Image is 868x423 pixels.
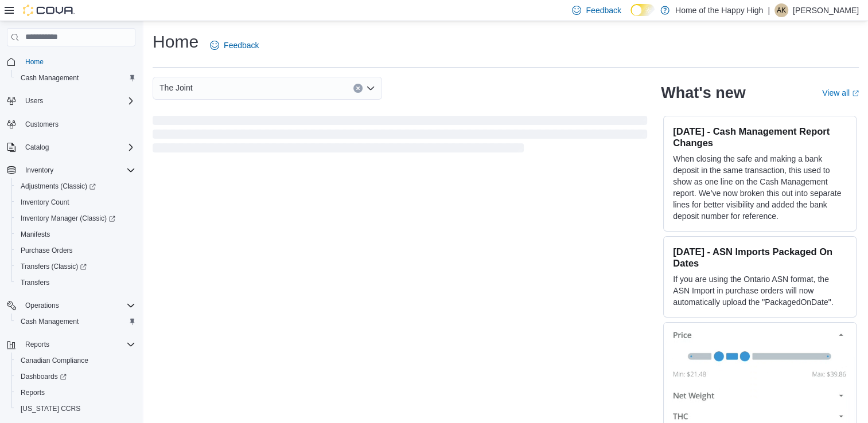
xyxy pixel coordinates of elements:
[2,53,140,70] button: Home
[2,93,140,109] button: Users
[153,118,647,155] span: Loading
[777,3,786,17] span: AK
[25,96,43,105] span: Users
[2,336,140,352] button: Reports
[16,71,135,85] span: Cash Management
[673,126,847,148] h3: [DATE] - Cash Management Report Changes
[774,3,788,17] div: Abhishake Khosla
[11,242,140,258] button: Purchase Orders
[2,116,140,132] button: Customers
[11,385,140,401] button: Reports
[11,314,140,330] button: Cash Management
[16,228,55,241] a: Manifests
[21,246,73,255] span: Purchase Orders
[21,117,63,131] a: Customers
[21,278,49,287] span: Transfers
[16,386,135,399] span: Reports
[21,299,135,312] span: Operations
[16,195,74,209] a: Inventory Count
[675,3,763,17] p: Home of the Happy High
[21,388,45,397] span: Reports
[16,179,100,193] a: Adjustments (Classic)
[11,352,140,369] button: Canadian Compliance
[21,55,48,69] a: Home
[586,5,621,16] span: Feedback
[21,198,69,207] span: Inventory Count
[2,297,140,314] button: Operations
[630,16,631,17] span: Dark Mode
[366,84,375,93] button: Open list of options
[11,226,140,242] button: Manifests
[16,370,135,383] span: Dashboards
[21,117,135,131] span: Customers
[11,369,140,385] a: Dashboards
[673,153,847,222] p: When closing the safe and making a bank deposit in the same transaction, this used to show as one...
[2,139,140,155] button: Catalog
[25,120,59,129] span: Customers
[25,57,44,66] span: Home
[224,40,259,51] span: Feedback
[11,70,140,86] button: Cash Management
[21,317,79,326] span: Cash Management
[205,34,263,57] a: Feedback
[21,182,96,191] span: Adjustments (Classic)
[11,275,140,291] button: Transfers
[21,338,54,351] button: Reports
[11,210,140,226] a: Inventory Manager (Classic)
[11,178,140,194] a: Adjustments (Classic)
[21,230,50,239] span: Manifests
[16,276,54,289] a: Transfers
[11,194,140,210] button: Inventory Count
[353,84,363,93] button: Clear input
[21,404,80,413] span: [US_STATE] CCRS
[16,276,135,289] span: Transfers
[16,244,135,257] span: Purchase Orders
[16,260,135,273] span: Transfers (Classic)
[822,88,859,97] a: View allExternal link
[11,258,140,275] a: Transfers (Classic)
[21,140,53,154] button: Catalog
[2,162,140,178] button: Inventory
[21,94,135,108] span: Users
[21,262,87,271] span: Transfers (Classic)
[768,3,770,17] p: |
[16,315,135,328] span: Cash Management
[11,401,140,417] button: [US_STATE] CCRS
[21,214,115,223] span: Inventory Manager (Classic)
[21,140,135,154] span: Catalog
[16,71,83,85] a: Cash Management
[16,228,135,241] span: Manifests
[16,211,135,225] span: Inventory Manager (Classic)
[21,299,64,312] button: Operations
[673,246,847,269] h3: [DATE] - ASN Imports Packaged On Dates
[21,163,135,177] span: Inventory
[673,273,847,308] p: If you are using the Ontario ASN format, the ASN Import in purchase orders will now automatically...
[159,81,193,95] span: The Joint
[21,54,135,69] span: Home
[16,402,85,416] a: [US_STATE] CCRS
[16,260,91,273] a: Transfers (Classic)
[25,340,49,349] span: Reports
[21,163,58,177] button: Inventory
[21,73,79,83] span: Cash Management
[852,90,859,97] svg: External link
[21,338,135,351] span: Reports
[23,5,75,16] img: Cova
[153,30,198,53] h1: Home
[25,166,53,175] span: Inventory
[16,179,135,193] span: Adjustments (Classic)
[661,84,745,102] h2: What's new
[16,211,120,225] a: Inventory Manager (Classic)
[16,354,93,367] a: Canadian Compliance
[21,356,88,365] span: Canadian Compliance
[25,143,49,152] span: Catalog
[793,3,859,17] p: [PERSON_NAME]
[16,370,71,383] a: Dashboards
[630,4,655,16] input: Dark Mode
[16,354,135,367] span: Canadian Compliance
[16,195,135,209] span: Inventory Count
[25,301,59,310] span: Operations
[16,402,135,416] span: Washington CCRS
[16,244,77,257] a: Purchase Orders
[16,315,83,328] a: Cash Management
